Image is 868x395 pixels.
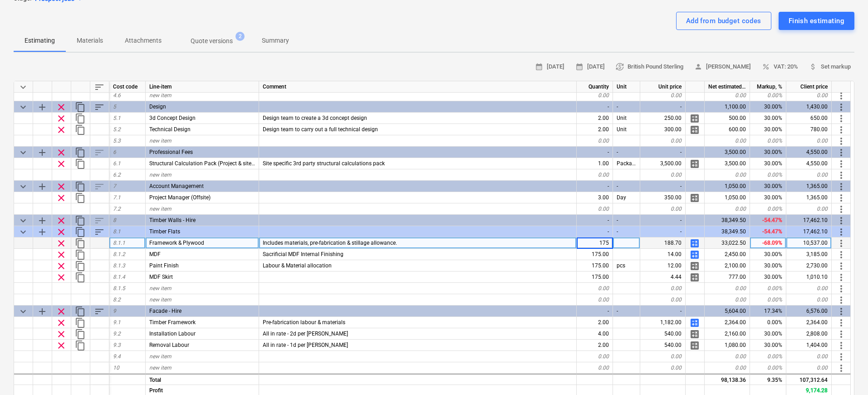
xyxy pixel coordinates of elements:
[640,272,686,283] div: 4.44
[762,62,798,72] span: VAT: 20%
[786,294,832,306] div: 0.00
[18,181,29,192] span: Collapse category
[572,60,608,74] button: [DATE]
[836,102,847,113] span: More actions
[146,374,259,385] div: Total
[577,113,613,124] div: 2.00
[809,63,817,71] span: attach_money
[640,340,686,351] div: 540.00
[640,113,686,124] div: 250.00
[235,32,245,41] span: 2
[149,92,172,99] span: new item
[640,147,686,158] div: -
[191,36,233,46] p: Quote versions
[750,226,786,237] div: -54.47%
[786,135,832,147] div: 0.00
[577,306,613,317] div: -
[94,102,105,113] span: Sort rows within category
[836,340,847,351] span: More actions
[577,249,613,260] div: 175.00
[786,362,832,374] div: 0.00
[113,217,116,223] span: 8
[75,158,86,169] span: Duplicate row
[56,193,67,203] span: Remove row
[146,81,259,93] div: Line-item
[750,328,786,340] div: 30.00%
[705,351,750,362] div: 0.00
[705,272,750,283] div: 777.00
[786,306,832,317] div: 6,576.00
[113,115,121,121] span: 5.1
[149,206,172,212] span: new item
[705,306,750,317] div: 5,604.00
[786,124,832,135] div: 780.00
[836,261,847,272] span: More actions
[577,362,613,374] div: 0.00
[37,102,48,113] span: Add sub category to row
[836,181,847,192] span: More actions
[149,126,191,133] span: Technical Design
[113,206,121,212] span: 7.2
[640,90,686,101] div: 0.00
[37,147,48,158] span: Add sub category to row
[750,169,786,181] div: 0.00%
[705,101,750,113] div: 1,100.00
[18,306,29,317] span: Collapse category
[577,192,613,203] div: 3.00
[640,294,686,306] div: 0.00
[836,317,847,328] span: More actions
[56,158,67,169] span: Remove row
[125,36,162,45] p: Attachments
[750,260,786,272] div: 30.00%
[640,81,686,93] div: Unit price
[689,317,700,328] span: Manage detailed breakdown for the row
[149,160,273,167] span: Structural Calculation Pack (Project & site specific)
[786,90,832,101] div: 0.00
[37,227,48,237] span: Add sub category to row
[694,63,702,71] span: person
[75,238,86,249] span: Duplicate row
[575,62,605,72] span: [DATE]
[18,102,29,113] span: Collapse category
[56,340,67,351] span: Remove row
[705,237,750,249] div: 33,022.50
[259,81,577,93] div: Comment
[56,249,67,260] span: Remove row
[613,147,640,158] div: -
[640,101,686,113] div: -
[705,158,750,169] div: 3,500.00
[786,340,832,351] div: 1,404.00
[262,36,289,45] p: Summary
[75,329,86,340] span: Duplicate row
[56,113,67,124] span: Remove row
[786,272,832,283] div: 1,010.10
[786,101,832,113] div: 1,430.00
[640,226,686,237] div: -
[56,306,67,317] span: Remove row
[640,237,686,249] div: 188.70
[750,135,786,147] div: 0.00%
[750,215,786,226] div: -54.47%
[75,193,86,203] span: Duplicate row
[113,104,116,110] span: 5
[686,15,761,27] div: Add from budget codes
[577,135,613,147] div: 0.00
[18,147,29,158] span: Collapse category
[113,138,121,144] span: 5.3
[75,181,86,192] span: Duplicate category
[75,215,86,226] span: Duplicate category
[836,193,847,203] span: More actions
[705,203,750,215] div: 0.00
[640,317,686,328] div: 1,182.00
[705,147,750,158] div: 3,500.00
[836,170,847,181] span: More actions
[577,328,613,340] div: 4.00
[149,217,196,223] span: Timber Walls - Hire
[689,340,700,351] span: Manage detailed breakdown for the row
[836,124,847,135] span: More actions
[577,181,613,192] div: -
[577,203,613,215] div: 0.00
[616,62,683,72] span: British Pound Sterling
[577,147,613,158] div: -
[577,101,613,113] div: -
